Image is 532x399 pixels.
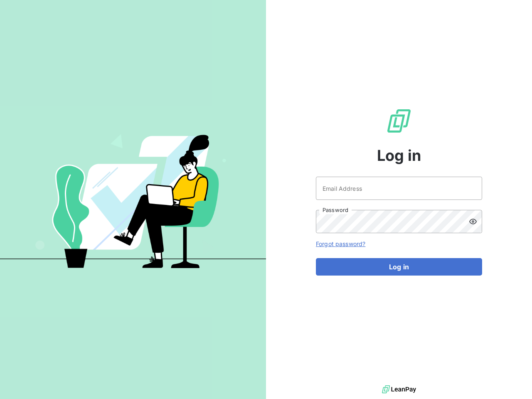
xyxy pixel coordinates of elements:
[377,144,421,167] span: Log in
[316,177,482,200] input: placeholder
[382,383,416,396] img: logo
[316,258,482,276] button: Log in
[316,240,365,247] a: Forgot password?
[386,108,412,134] img: LeanPay Logo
